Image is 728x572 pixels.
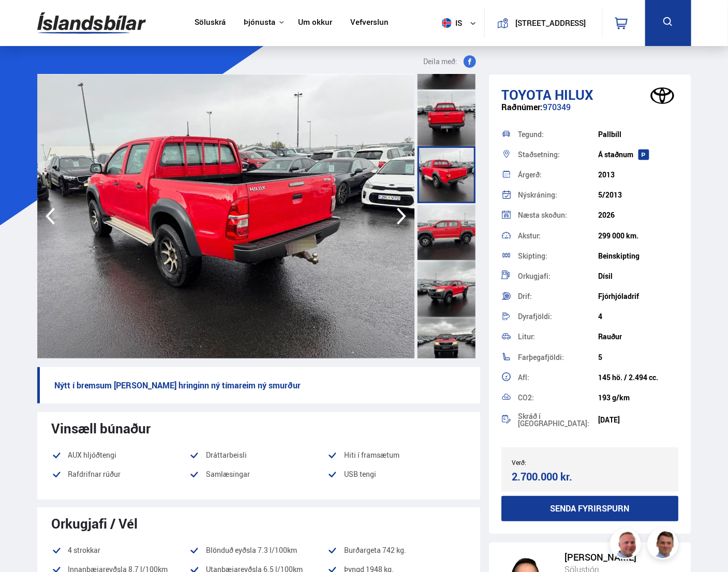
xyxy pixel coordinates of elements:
div: 5/2013 [598,191,678,199]
div: Pallbíll [598,130,678,139]
button: [STREET_ADDRESS] [513,19,589,27]
img: svg+xml;base64,PHN2ZyB4bWxucz0iaHR0cDovL3d3dy53My5vcmcvMjAwMC9zdmciIHdpZHRoPSI1MTIiIGhlaWdodD0iNT... [442,18,452,28]
div: 2.700.000 kr. [512,470,587,484]
div: Tegund: [518,131,598,138]
span: Toyota [501,85,552,104]
span: Raðnúmer: [501,101,543,113]
div: Beinskipting [598,252,678,260]
div: 145 hö. / 2.494 cc. [598,373,678,382]
div: Afl: [518,374,598,381]
img: 3596173.jpeg [37,74,415,358]
p: Nýtt í bremsum [PERSON_NAME] hringinn ný tímareim ný smurður [37,367,481,403]
div: 193 g/km [598,394,678,402]
div: Drif: [518,293,598,300]
span: is [438,18,464,28]
a: Um okkur [298,18,332,28]
li: 4 strokkar [52,544,190,556]
div: 970349 [501,102,678,123]
li: Hiti í framsætum [328,449,466,461]
div: Vinsæll búnaður [52,420,466,436]
div: 2026 [598,211,678,219]
div: [DATE] [598,416,678,424]
li: USB tengi [328,468,466,487]
img: G0Ugv5HjCgRt.svg [37,6,146,40]
li: Samlæsingar [189,468,328,480]
button: Opna LiveChat spjallviðmót [8,4,39,35]
div: CO2: [518,394,598,401]
div: Skráð í [GEOGRAPHIC_DATA]: [518,413,598,427]
div: [PERSON_NAME] [564,552,681,563]
div: 5 [598,353,678,362]
div: Orkugjafi / Vél [52,516,466,531]
div: 4 [598,312,678,321]
a: Söluskrá [195,18,226,28]
button: Þjónusta [244,18,275,27]
div: Árgerð: [518,171,598,178]
img: FbJEzSuNWCJXmdc-.webp [649,530,680,561]
div: Akstur: [518,232,598,239]
span: Deila með: [423,55,457,68]
div: Á staðnum [598,150,678,159]
li: Rafdrifnar rúður [52,468,190,480]
img: brand logo [642,80,683,112]
div: 2013 [598,171,678,179]
div: Nýskráning: [518,191,598,199]
a: Vefverslun [350,18,389,28]
div: Verð: [512,459,590,466]
li: Burðargeta 742 kg. [328,544,466,556]
div: Skipting: [518,252,598,260]
div: Litur: [518,333,598,340]
div: Dyrafjöldi: [518,313,598,320]
li: AUX hljóðtengi [52,449,190,461]
div: Staðsetning: [518,151,598,158]
img: siFngHWaQ9KaOqBr.png [612,530,643,561]
div: 299 000 km. [598,232,678,240]
div: Næsta skoðun: [518,212,598,219]
div: Fjórhjóladrif [598,292,678,300]
button: is [438,8,484,38]
span: Hilux [555,85,593,104]
div: Dísil [598,272,678,280]
li: Dráttarbeisli [189,449,328,461]
button: Senda fyrirspurn [501,496,678,521]
button: Deila með: [419,55,480,68]
li: Blönduð eyðsla 7.3 l/100km [189,544,328,556]
a: [STREET_ADDRESS] [491,8,596,38]
div: Orkugjafi: [518,273,598,280]
div: Farþegafjöldi: [518,354,598,361]
div: Rauður [598,333,678,341]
